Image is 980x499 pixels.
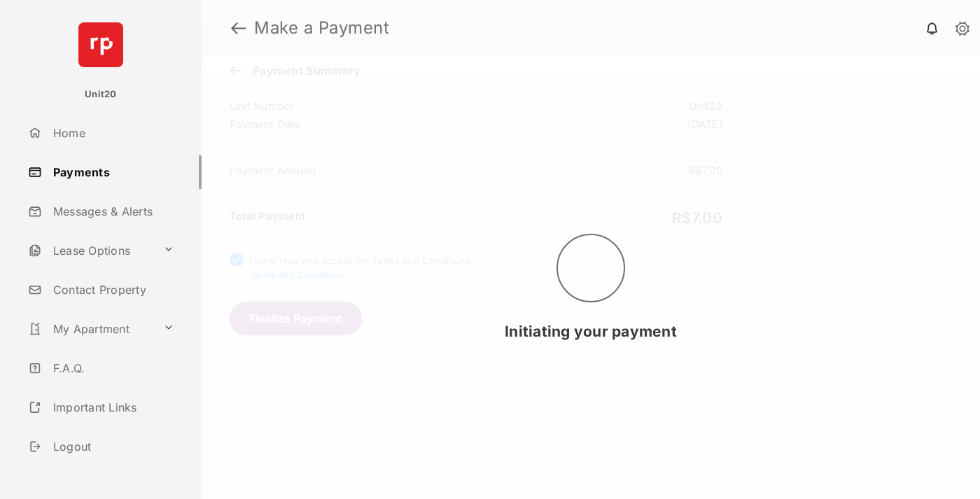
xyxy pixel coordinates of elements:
a: Home [22,116,202,150]
a: Contact Property [22,273,202,307]
a: Lease Options [22,234,157,267]
a: My Apartment [22,312,157,346]
a: Messages & Alerts [22,195,202,228]
a: Logout [22,430,202,463]
a: F.A.Q. [22,351,202,385]
img: svg+xml;base64,PHN2ZyB4bWxucz0iaHR0cDovL3d3dy53My5vcmcvMjAwMC9zdmciIHdpZHRoPSI2NCIgaGVpZ2h0PSI2NC... [78,22,123,67]
a: Important Links [22,391,180,424]
strong: Make a Payment [254,20,389,36]
p: Unit20 [85,87,117,101]
a: Payments [22,155,202,189]
span: Initiating your payment [505,323,677,340]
